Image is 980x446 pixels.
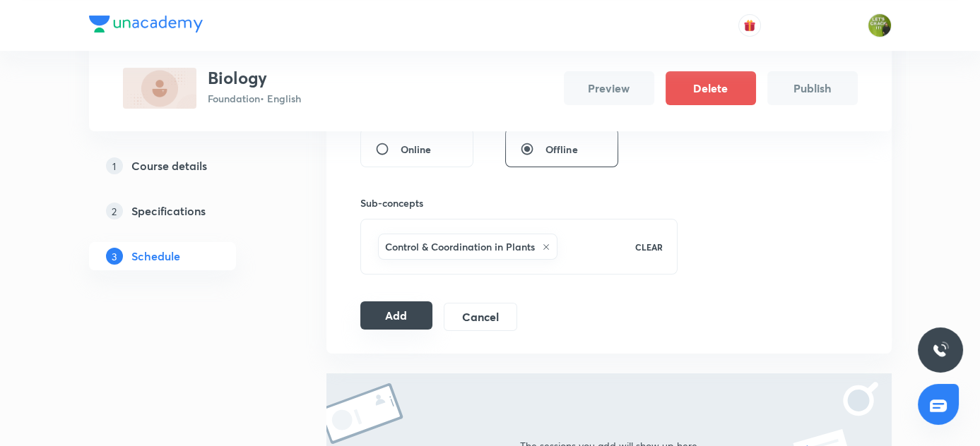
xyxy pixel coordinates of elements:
[635,241,663,253] p: CLEAR
[106,157,123,174] p: 1
[123,68,196,109] img: 8C652AF1-A8D3-4A38-A88B-EDC11975205B_plus.png
[131,248,180,265] h5: Schedule
[743,19,756,32] img: avatar
[326,382,406,445] img: modEmptyLeft.svg
[89,16,203,36] a: Company Logo
[932,342,949,358] img: ttu
[385,239,535,254] h6: Control & Coordination in Plants
[208,91,301,106] p: Foundation • English
[444,303,516,331] button: Cancel
[360,301,433,330] button: Add
[208,68,301,88] h3: Biology
[767,71,858,105] button: Publish
[89,152,281,180] a: 1Course details
[131,157,207,174] h5: Course details
[89,197,281,225] a: 2Specifications
[89,16,203,32] img: Company Logo
[564,71,654,105] button: Preview
[868,13,892,37] img: Gaurav Uppal
[666,71,756,105] button: Delete
[738,14,761,37] button: avatar
[106,203,123,219] p: 2
[545,142,578,157] span: Offline
[401,142,432,157] span: Online
[360,195,678,210] h6: Sub-concepts
[131,203,206,219] h5: Specifications
[106,248,123,265] p: 3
